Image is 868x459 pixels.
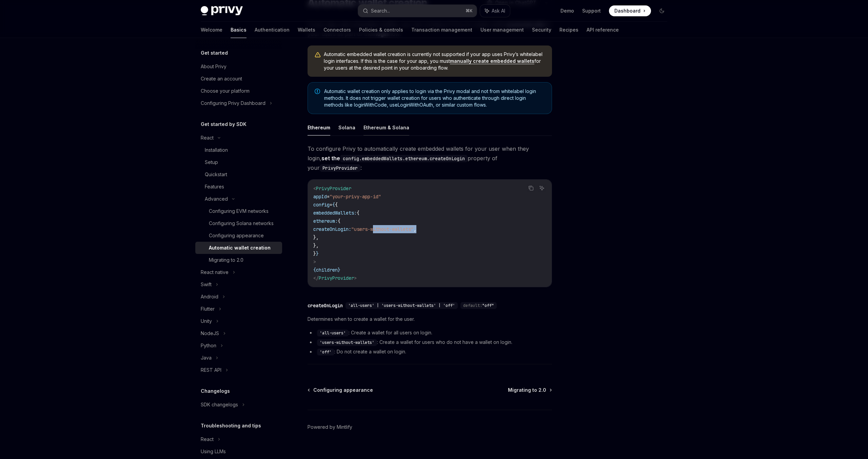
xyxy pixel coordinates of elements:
[308,120,330,135] button: Ethereum
[201,305,215,313] div: Flutter
[313,234,319,240] span: },
[201,99,265,107] div: Configuring Privy Dashboard
[201,447,226,456] div: Using LLMs
[209,244,271,252] div: Automatic wallet creation
[308,315,552,323] span: Determines when to create a wallet for the user.
[201,120,246,128] h5: Get started by SDK
[313,210,357,216] span: embeddedWallets:
[348,303,455,308] span: 'all-users' | 'users-without-wallets' | 'off'
[205,146,228,154] div: Installation
[308,348,552,356] li: : Do not create a wallet on login.
[209,256,243,264] div: Migrating to 2.0
[201,134,214,142] div: React
[195,229,282,242] a: Configuring appearance
[313,251,316,257] span: }
[201,87,250,95] div: Choose your platform
[201,366,221,374] div: REST API
[532,22,551,38] a: Security
[313,218,338,224] span: ethereum:
[492,7,505,14] span: Ask AI
[195,73,282,85] a: Create an account
[354,275,357,281] span: >
[201,49,228,57] h5: Get started
[480,5,510,17] button: Ask AI
[313,387,373,393] span: Configuring appearance
[508,387,551,393] a: Migrating to 2.0
[201,293,218,301] div: Android
[313,275,319,281] span: </
[201,317,212,325] div: Unity
[201,329,219,337] div: NodeJS
[201,387,230,395] h5: Changelogs
[332,202,335,208] span: {
[205,170,227,179] div: Quickstart
[317,349,334,355] code: 'off'
[195,445,282,458] a: Using LLMs
[316,185,351,191] span: PrivyProvider
[327,194,330,200] span: =
[201,401,238,409] div: SDK changelogs
[195,168,282,181] a: Quickstart
[255,22,290,38] a: Authentication
[313,226,351,232] span: createOnLogin:
[316,251,319,257] span: }
[414,226,416,232] span: ,
[480,22,524,38] a: User management
[201,75,242,83] div: Create an account
[463,303,482,308] span: default:
[231,22,246,38] a: Basics
[351,226,414,232] span: "users-without-wallets"
[559,22,578,38] a: Recipes
[537,184,546,192] button: Ask AI
[195,181,282,193] a: Features
[195,242,282,254] a: Automatic wallet creation
[313,242,319,249] span: },
[195,85,282,97] a: Choose your platform
[313,185,316,191] span: <
[308,387,373,393] a: Configuring appearance
[308,338,552,346] li: : Create a wallet for users who do not have a wallet on login.
[338,218,340,224] span: {
[195,60,282,73] a: About Privy
[317,330,349,336] code: 'all-users'
[587,22,619,38] a: API reference
[330,202,332,208] span: =
[340,155,468,162] code: config.embeddedWallets.ethereum.createOnLogin
[314,52,321,58] svg: Warning
[209,207,269,215] div: Configuring EVM networks
[323,22,351,38] a: Connectors
[313,259,316,265] span: >
[609,5,651,16] a: Dashboard
[338,267,340,273] span: }
[320,164,360,172] code: PrivyProvider
[335,202,338,208] span: {
[205,158,218,166] div: Setup
[195,156,282,168] a: Setup
[201,422,261,430] h5: Troubleshooting and tips
[313,267,316,273] span: {
[195,144,282,156] a: Installation
[324,88,545,108] span: Automatic wallet creation only applies to login via the Privy modal and not from whitelabel login...
[359,22,403,38] a: Policies & controls
[195,254,282,266] a: Migrating to 2.0
[308,302,343,309] div: createOnLogin
[466,8,473,14] span: ⌘ K
[298,22,315,38] a: Wallets
[209,219,274,227] div: Configuring Solana networks
[201,22,222,38] a: Welcome
[614,7,640,14] span: Dashboard
[656,5,667,16] button: Toggle dark mode
[201,342,216,350] div: Python
[338,120,355,135] button: Solana
[205,183,224,191] div: Features
[371,7,390,15] div: Search...
[319,275,354,281] span: PrivyProvider
[357,210,359,216] span: {
[321,155,468,162] strong: set the
[315,89,320,94] svg: Note
[313,202,330,208] span: config
[195,205,282,217] a: Configuring EVM networks
[316,267,338,273] span: children
[324,51,545,71] span: Automatic embedded wallet creation is currently not supported if your app uses Privy’s whitelabel...
[201,268,229,276] div: React native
